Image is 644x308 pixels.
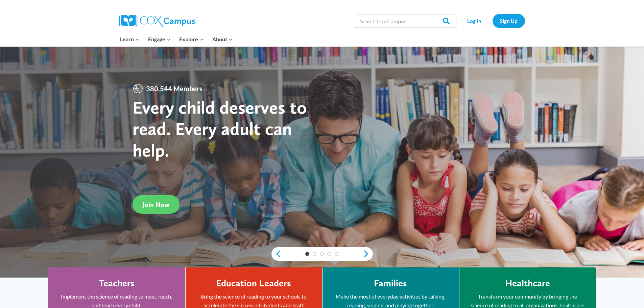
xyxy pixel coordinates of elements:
[305,252,309,256] a: 1
[505,278,550,289] h4: Healthcare
[460,14,525,28] nav: Secondary Navigation
[493,14,525,28] a: Sign Up
[335,252,339,256] a: 5
[148,35,171,44] span: Engage
[271,250,282,258] a: previous
[460,14,489,28] a: Log In
[120,35,139,44] span: Learn
[143,200,169,209] span: Join Now
[133,195,180,214] a: Join Now
[116,32,237,46] nav: Primary Navigation
[179,35,204,44] span: Explore
[271,247,373,261] div: content slider buttons
[327,252,331,256] a: 4
[363,250,373,258] a: next
[99,278,135,289] h4: Teachers
[133,96,307,161] strong: Every child deserves to read. Every adult can help.
[313,252,317,256] a: 2
[143,83,205,94] span: 380,544 Members
[212,35,233,44] span: About
[355,14,456,28] input: Search Cox Campus
[320,252,324,256] a: 3
[119,15,195,27] img: Cox Campus
[374,278,407,289] h4: Families
[216,278,291,289] h4: Education Leaders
